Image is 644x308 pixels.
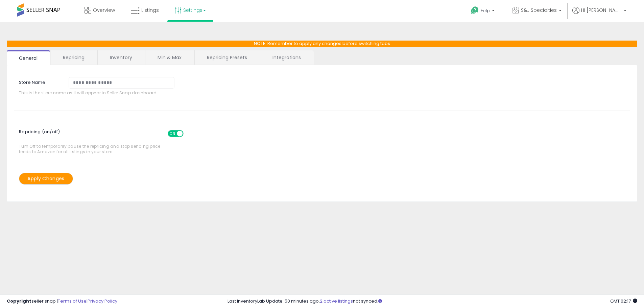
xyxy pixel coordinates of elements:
[195,50,259,65] a: Repricing Presets
[581,7,622,14] span: Hi [PERSON_NAME]
[14,77,64,86] label: Store Name
[93,7,115,14] span: Overview
[19,127,164,154] span: Turn Off to temporarily pause the repricing and stop sending price feeds to Amazon for all listin...
[58,298,87,304] a: Terms of Use
[19,90,179,95] span: This is the store name as it will appear in Seller Snap dashboard.
[145,50,194,65] a: Min & Max
[481,8,490,14] span: Help
[7,50,50,65] a: General
[228,298,637,305] div: Last InventoryLab Update: 50 minutes ago, not synced.
[19,173,73,185] button: Apply Changes
[466,1,501,22] a: Help
[168,131,177,137] span: ON
[521,7,557,14] span: S&J Specialties
[610,298,637,304] span: 2025-08-15 02:17 GMT
[572,7,626,22] a: Hi [PERSON_NAME]
[7,298,31,304] strong: Copyright
[98,50,144,65] a: Inventory
[51,50,97,65] a: Repricing
[471,6,479,15] i: Get Help
[260,50,313,65] a: Integrations
[141,7,159,14] span: Listings
[183,131,193,137] span: OFF
[19,125,190,144] span: Repricing (on/off)
[378,299,382,303] i: Click here to read more about un-synced listings.
[320,298,353,304] a: 2 active listings
[88,298,117,304] a: Privacy Policy
[7,41,637,47] p: NOTE: Remember to apply any changes before switching tabs
[7,298,117,305] div: seller snap | |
